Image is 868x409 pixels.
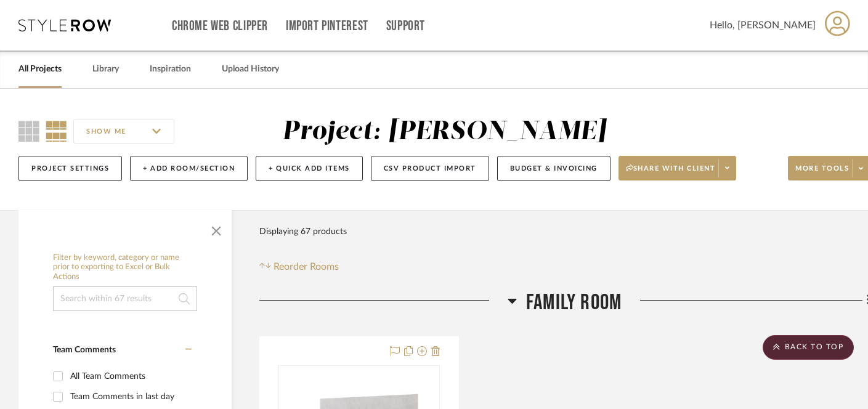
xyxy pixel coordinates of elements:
span: Family Room [526,290,622,316]
span: Share with client [626,164,716,182]
button: CSV Product Import [371,156,489,181]
button: + Add Room/Section [130,156,248,181]
a: Import Pinterest [286,21,368,31]
div: All Team Comments [70,366,189,386]
button: Share with client [619,156,737,180]
button: Reorder Rooms [259,259,339,274]
a: Library [92,61,119,78]
span: Reorder Rooms [274,259,339,274]
scroll-to-top-button: BACK TO TOP [763,335,854,360]
a: Support [386,21,425,31]
a: Chrome Web Clipper [172,21,268,31]
h6: Filter by keyword, category or name prior to exporting to Excel or Bulk Actions [53,253,197,282]
button: + Quick Add Items [256,156,363,181]
a: All Projects [18,61,62,78]
input: Search within 67 results [53,286,197,311]
span: Hello, [PERSON_NAME] [710,18,816,33]
div: Project: [PERSON_NAME] [282,119,606,145]
div: Displaying 67 products [259,219,347,244]
span: Team Comments [53,346,116,354]
button: Close [204,216,229,241]
button: Budget & Invoicing [497,156,610,181]
div: Team Comments in last day [70,387,189,407]
span: More tools [795,164,849,182]
a: Upload History [222,61,279,78]
a: Inspiration [150,61,191,78]
button: Project Settings [18,156,122,181]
